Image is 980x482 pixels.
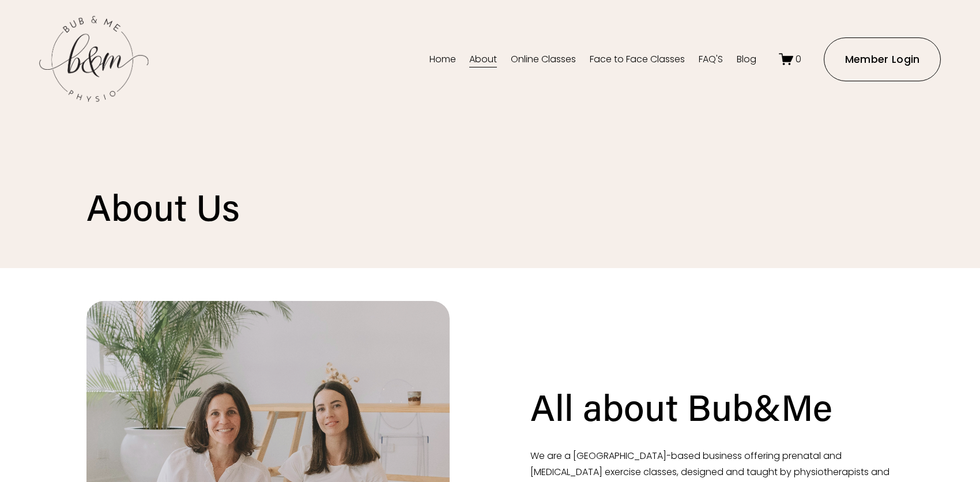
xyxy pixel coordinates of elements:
a: 0 items in cart [779,52,802,66]
a: Blog [737,50,756,69]
h1: All about Bub&Me [530,382,832,431]
ms-portal-inner: Member Login [845,52,920,66]
a: FAQ'S [699,50,723,69]
a: Online Classes [511,50,576,69]
a: Home [429,50,456,69]
a: Member Login [824,37,941,81]
h1: About Us [86,184,692,229]
img: bubandme [39,15,149,104]
a: Face to Face Classes [590,50,685,69]
span: 0 [796,52,801,66]
a: About [469,50,497,69]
